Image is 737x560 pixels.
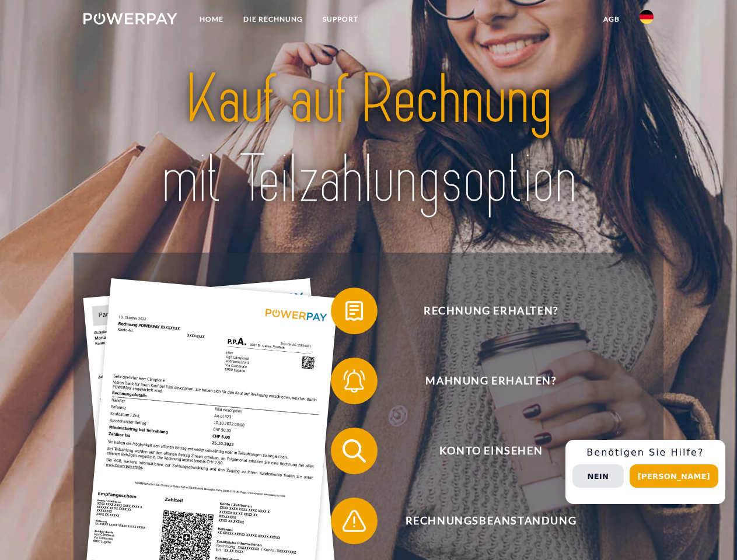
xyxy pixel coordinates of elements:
button: Mahnung erhalten? [331,358,634,404]
a: agb [593,9,630,30]
img: qb_bell.svg [340,366,369,395]
button: Rechnung erhalten? [331,288,634,334]
img: qb_search.svg [340,436,369,466]
img: logo-powerpay-white.svg [83,13,177,24]
span: Mahnung erhalten? [348,358,634,404]
button: [PERSON_NAME] [630,464,718,488]
a: SUPPORT [313,9,368,30]
img: de [640,10,654,24]
div: Schnellhilfe [565,440,725,504]
img: qb_warning.svg [340,506,369,535]
span: Rechnung erhalten? [348,288,634,334]
span: Konto einsehen [348,428,634,474]
img: qb_bill.svg [340,296,369,325]
a: Home [190,9,233,30]
a: DIE RECHNUNG [233,9,313,30]
h3: Benötigen Sie Hilfe? [572,447,718,459]
img: title-powerpay_de.svg [111,56,626,223]
button: Konto einsehen [331,428,634,474]
button: Rechnungsbeanstandung [331,498,634,544]
span: Rechnungsbeanstandung [348,498,634,544]
button: Nein [572,464,624,488]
